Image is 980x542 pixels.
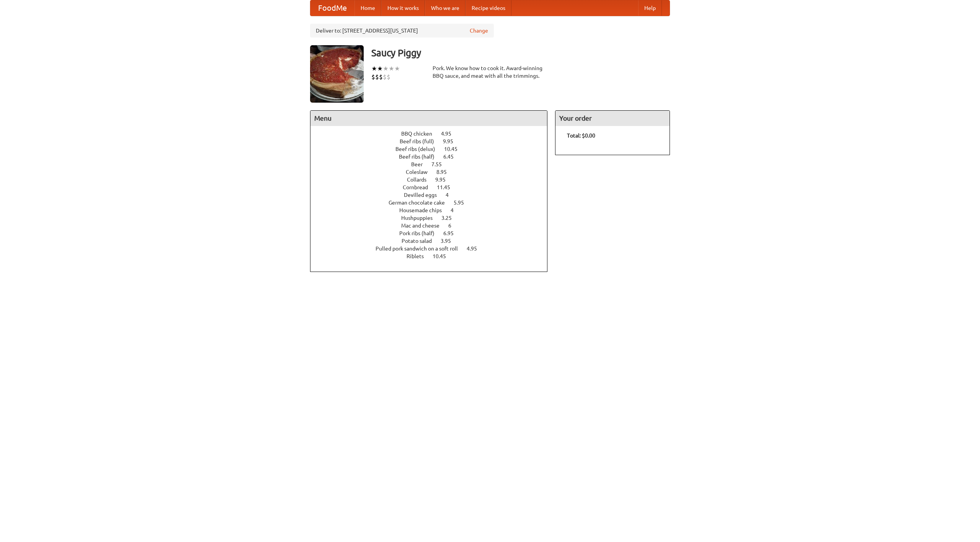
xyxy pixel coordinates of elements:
span: 4 [451,207,461,213]
span: Hushpuppies [401,215,440,221]
a: Coleslaw 8.95 [406,169,461,175]
span: Beer [411,161,430,167]
a: Recipe videos [465,0,511,16]
a: Beef ribs (half) 6.45 [399,154,468,160]
span: 3.25 [441,215,459,221]
a: Cornbread 11.45 [403,184,464,190]
div: Deliver to: [STREET_ADDRESS][US_STATE] [310,24,494,38]
li: ★ [383,64,389,73]
span: Cornbread [403,184,436,190]
span: German chocolate cake [389,200,452,206]
li: ★ [394,64,400,73]
span: Potato salad [402,238,439,244]
a: Housemade chips 4 [399,207,468,213]
a: Who we are [425,0,465,16]
span: Coleslaw [406,169,435,175]
span: Devilled eggs [404,192,444,198]
li: $ [387,73,390,81]
span: 9.95 [443,138,461,144]
span: Beef ribs (half) [399,154,442,160]
a: Beer 7.55 [411,161,456,167]
span: Beef ribs (delux) [395,146,443,152]
span: 6 [448,223,459,229]
li: $ [375,73,379,81]
span: 10.45 [433,253,454,259]
li: ★ [377,64,383,73]
span: 8.95 [436,169,454,175]
span: 7.55 [431,161,449,167]
a: Home [354,0,381,16]
span: Riblets [407,253,431,259]
a: How it works [381,0,425,16]
li: ★ [389,64,394,73]
h3: Saucy Piggy [371,45,670,61]
a: German chocolate cake 5.95 [389,200,478,206]
h4: Menu [310,111,547,126]
a: Potato salad 3.95 [402,238,465,244]
span: Pulled pork sandwich on a soft roll [376,246,465,252]
span: Collards [407,177,434,183]
span: Housemade chips [399,207,449,213]
li: $ [379,73,383,81]
li: $ [383,73,387,81]
span: 11.45 [437,184,458,190]
h4: Your order [555,111,670,126]
img: angular.jpg [310,45,364,103]
b: Total: $0.00 [567,133,595,139]
a: Collards 9.95 [407,177,460,183]
a: Riblets 10.45 [407,253,460,259]
span: 6.95 [443,230,461,236]
a: FoodMe [310,0,354,16]
span: 4.95 [441,131,459,137]
span: 5.95 [454,200,472,206]
span: Beef ribs (full) [400,138,442,144]
a: Change [470,27,488,34]
a: Devilled eggs 4 [404,192,463,198]
a: Pork ribs (half) 6.95 [399,230,468,236]
span: 4 [446,192,456,198]
span: 4.95 [467,246,485,252]
span: 6.45 [443,154,461,160]
span: Mac and cheese [401,223,447,229]
a: Beef ribs (full) 9.95 [400,138,467,144]
li: $ [371,73,375,81]
span: 3.95 [441,238,459,244]
a: Help [638,0,662,16]
a: Beef ribs (delux) 10.45 [395,146,472,152]
span: BBQ chicken [401,131,440,137]
span: 9.95 [435,177,453,183]
span: 10.45 [444,146,465,152]
a: Hushpuppies 3.25 [401,215,466,221]
span: Pork ribs (half) [399,230,442,236]
a: Mac and cheese 6 [401,223,465,229]
a: Pulled pork sandwich on a soft roll 4.95 [376,246,491,252]
a: BBQ chicken 4.95 [401,131,465,137]
li: ★ [371,64,377,73]
div: Pork. We know how to cook it. Award-winning BBQ sauce, and meat with all the trimmings. [433,64,547,80]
